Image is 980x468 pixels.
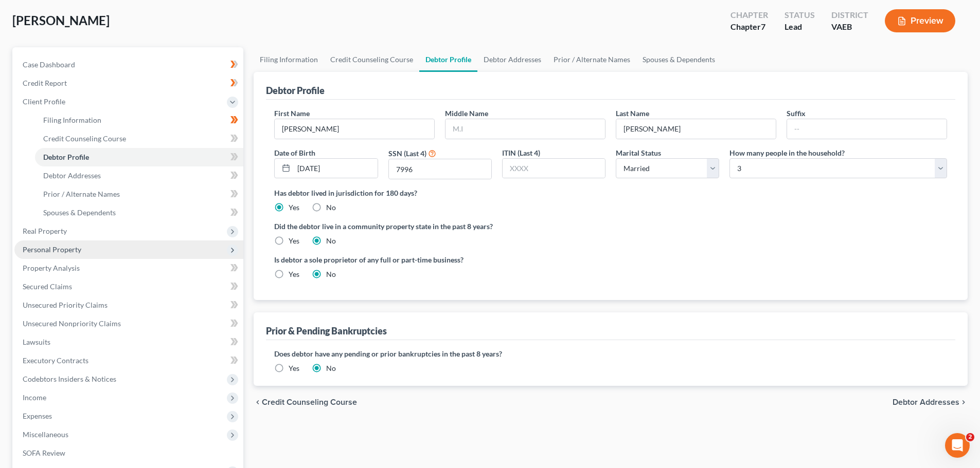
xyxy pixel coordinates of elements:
[785,21,815,33] div: Lead
[254,47,324,72] a: Filing Information
[23,227,67,235] span: Real Property
[43,171,101,180] span: Debtor Addresses
[23,282,72,291] span: Secured Claims
[289,202,299,213] label: Yes
[35,148,243,166] a: Debtor Profile
[893,398,959,406] span: Debtor Addresses
[959,398,968,406] i: chevron_right
[23,448,65,457] span: SOFA Review
[389,159,491,179] input: XXXX
[388,148,426,159] label: SSN (Last 4)
[274,221,947,232] label: Did the debtor live in a community property state in the past 8 years?
[23,411,52,420] span: Expenses
[729,147,845,158] label: How many people in the household?
[294,159,377,178] input: MM/DD/YYYY
[289,269,299,279] label: Yes
[326,202,336,213] label: No
[289,236,299,246] label: Yes
[477,47,547,72] a: Debtor Addresses
[12,13,110,28] span: [PERSON_NAME]
[616,119,776,139] input: --
[23,264,80,272] span: Property Analysis
[35,166,243,185] a: Debtor Addresses
[274,348,947,359] label: Does debtor have any pending or prior bankruptcies in the past 8 years?
[446,119,605,139] input: M.I
[23,356,88,365] span: Executory Contracts
[636,47,721,72] a: Spouses & Dependents
[616,147,661,158] label: Marital Status
[23,79,67,87] span: Credit Report
[503,159,605,178] input: XXXX
[23,393,46,402] span: Income
[893,398,968,406] button: Debtor Addresses chevron_right
[14,259,243,277] a: Property Analysis
[502,147,540,158] label: ITIN (Last 4)
[326,236,336,246] label: No
[43,208,116,217] span: Spouses & Dependents
[266,84,325,97] div: Debtor Profile
[14,444,243,462] a: SOFA Review
[616,108,649,119] label: Last Name
[23,430,68,439] span: Miscellaneous
[14,55,243,74] a: Case Dashboard
[730,9,768,21] div: Chapter
[35,185,243,203] a: Prior / Alternate Names
[14,277,243,296] a: Secured Claims
[23,245,81,254] span: Personal Property
[23,319,121,328] span: Unsecured Nonpriority Claims
[787,119,947,139] input: --
[35,129,243,148] a: Credit Counseling Course
[266,325,387,337] div: Prior & Pending Bankruptcies
[43,190,120,198] span: Prior / Alternate Names
[262,398,357,406] span: Credit Counseling Course
[35,111,243,129] a: Filing Information
[43,153,89,161] span: Debtor Profile
[14,74,243,92] a: Credit Report
[14,314,243,333] a: Unsecured Nonpriority Claims
[35,203,243,222] a: Spouses & Dependents
[14,351,243,370] a: Executory Contracts
[831,21,868,33] div: VAEB
[831,9,868,21] div: District
[254,398,262,406] i: chevron_left
[23,375,116,383] span: Codebtors Insiders & Notices
[23,338,50,346] span: Lawsuits
[785,9,815,21] div: Status
[23,301,108,309] span: Unsecured Priority Claims
[254,398,357,406] button: chevron_left Credit Counseling Course
[14,333,243,351] a: Lawsuits
[730,21,768,33] div: Chapter
[547,47,636,72] a: Prior / Alternate Names
[326,269,336,279] label: No
[445,108,488,119] label: Middle Name
[274,147,315,158] label: Date of Birth
[761,22,765,31] span: 7
[324,47,419,72] a: Credit Counseling Course
[289,363,299,373] label: Yes
[274,188,947,198] label: Has debtor lived in jurisdiction for 180 days?
[787,108,806,119] label: Suffix
[274,108,310,119] label: First Name
[275,119,434,139] input: --
[419,47,477,72] a: Debtor Profile
[43,116,101,124] span: Filing Information
[23,97,65,106] span: Client Profile
[885,9,955,32] button: Preview
[14,296,243,314] a: Unsecured Priority Claims
[23,60,75,69] span: Case Dashboard
[326,363,336,373] label: No
[43,134,126,143] span: Credit Counseling Course
[945,433,970,458] iframe: Intercom live chat
[966,433,974,441] span: 2
[274,254,605,265] label: Is debtor a sole proprietor of any full or part-time business?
